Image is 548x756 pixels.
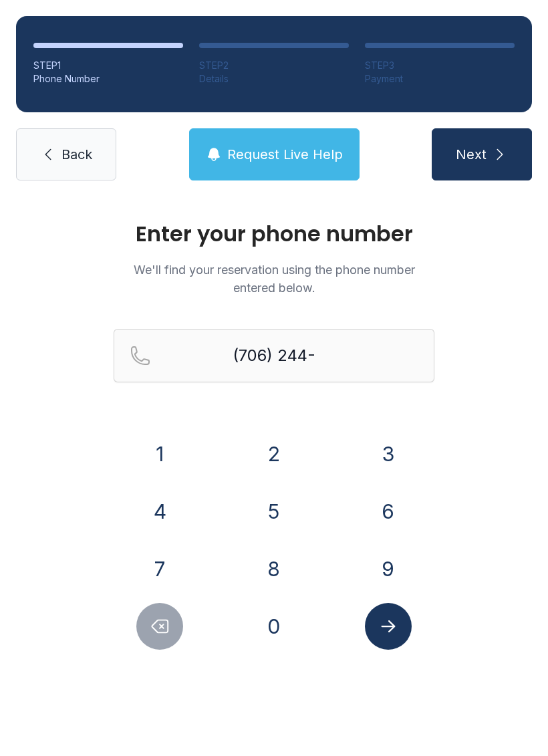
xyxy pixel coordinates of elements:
button: 3 [365,430,412,477]
div: STEP 1 [33,59,183,72]
div: STEP 3 [365,59,515,72]
button: 1 [136,430,183,477]
div: Phone Number [33,72,183,86]
p: We'll find your reservation using the phone number entered below. [114,261,434,297]
button: 2 [251,430,297,477]
input: Reservation phone number [114,329,434,382]
button: 7 [136,545,183,592]
button: 8 [251,545,297,592]
button: Delete number [136,603,183,650]
span: Back [61,145,92,164]
h1: Enter your phone number [114,223,434,245]
div: Details [199,72,349,86]
button: 9 [365,545,412,592]
button: 4 [136,488,183,535]
span: Next [456,145,487,164]
div: STEP 2 [199,59,349,72]
button: Submit lookup form [365,603,412,650]
button: 0 [251,603,297,650]
div: Payment [365,72,515,86]
span: Request Live Help [227,145,343,164]
button: 6 [365,488,412,535]
button: 5 [251,488,297,535]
